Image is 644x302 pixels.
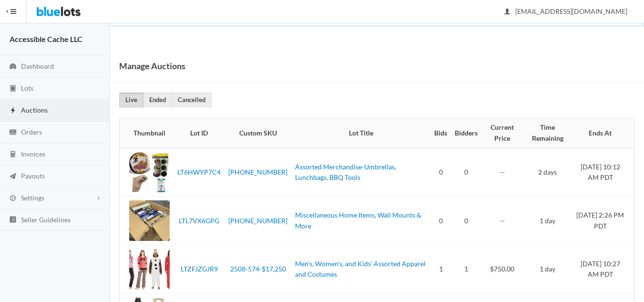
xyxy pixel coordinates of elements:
td: 1 day [523,197,572,245]
td: [DATE] 2:26 PM PDT [572,197,634,245]
td: 0 [451,197,481,245]
a: Assorted Merchandise-Umbrellas, Lunchbags, BBQ Tools [295,163,396,182]
a: Men's, Women's, and Kids' Assorted Apparel and Costumes [295,260,426,279]
a: [PHONE_NUMBER] [228,217,287,225]
td: 2 days [523,148,572,197]
ion-icon: paper plane [8,172,18,181]
span: Settings [21,194,44,202]
td: $750.00 [481,245,523,293]
a: Cancelled [172,93,212,107]
th: Lot Title [291,118,430,148]
span: Seller Guidelines [21,216,71,224]
th: Lot ID [174,118,225,148]
span: Payouts [21,172,45,180]
ion-icon: speedometer [8,62,18,72]
td: 0 [430,197,451,245]
ion-icon: calculator [8,150,18,159]
ion-icon: list box [8,216,18,225]
a: LTL7VX6GPG [179,217,219,225]
td: 0 [430,148,451,197]
td: 1 day [523,245,572,293]
td: -- [481,148,523,197]
th: Current Price [481,118,523,148]
ion-icon: cash [8,128,18,137]
span: Lots [21,84,33,92]
a: LT6HWYP7C4 [177,168,221,176]
ion-icon: cog [8,194,18,203]
td: [DATE] 10:12 AM PDT [572,148,634,197]
strong: Accessible Cache LLC [10,34,82,43]
a: 2508-574-$17,250 [230,265,286,273]
span: Invoices [21,150,45,158]
span: [EMAIL_ADDRESS][DOMAIN_NAME] [505,7,627,15]
a: Ended [143,93,172,107]
td: [DATE] 10:27 AM PDT [572,245,634,293]
td: 1 [430,245,451,293]
span: Orders [21,128,42,136]
ion-icon: person [502,8,512,17]
td: -- [481,197,523,245]
th: Thumbnail [120,118,174,148]
a: LTZFJZGJR9 [181,265,218,273]
span: Auctions [21,106,48,114]
th: Bids [430,118,451,148]
th: Time Remaining [523,118,572,148]
a: Live [119,93,143,107]
h1: Manage Auctions [119,59,185,73]
td: 1 [451,245,481,293]
a: Miscellaneous Home Items, Wall Mounts & More [295,211,421,230]
th: Custom SKU [225,118,291,148]
a: [PHONE_NUMBER] [228,168,287,176]
th: Ends At [572,118,634,148]
th: Bidders [451,118,481,148]
ion-icon: flash [8,106,18,115]
ion-icon: clipboard [8,84,18,94]
td: 0 [451,148,481,197]
span: Dashboard [21,62,54,70]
